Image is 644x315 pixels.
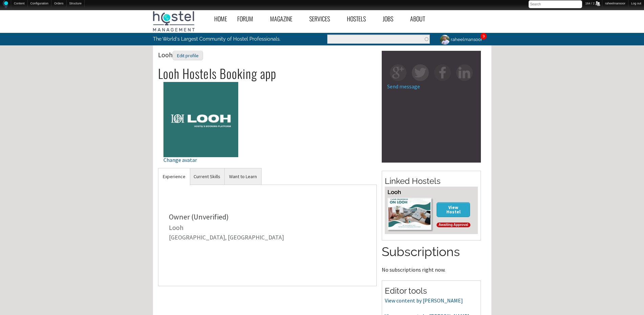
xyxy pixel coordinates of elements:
[342,11,378,26] a: Hostels
[158,50,203,59] span: Looh
[158,66,377,81] h2: Looh Hostels Booking app
[483,34,485,39] a: 9
[153,11,195,31] img: Hostel Management Home
[405,11,437,26] a: About
[529,0,582,8] input: Search
[232,11,265,26] a: Forum
[173,51,203,61] div: Edit profile
[163,82,238,157] img: Looh's picture
[385,175,478,187] h2: Linked Hostels
[169,213,366,220] div: Owner (Unverified)
[382,243,481,272] section: No subscriptions right now.
[378,11,405,26] a: Jobs
[456,64,473,81] img: in-square.png
[173,50,203,59] a: Edit profile
[163,157,238,163] div: Change avatar
[189,168,225,185] a: Current Skills
[437,223,470,227] div: Awaiting Approval
[385,297,463,304] a: View content by [PERSON_NAME]
[387,83,420,90] a: Send message
[169,223,183,232] a: Looh
[209,11,232,26] a: Home
[304,11,342,26] a: Services
[412,64,428,81] img: tw-square.png
[158,168,190,185] a: Experience
[225,168,261,185] a: Want to Learn
[385,285,478,297] h2: Editor tools
[437,202,470,217] a: View Hostel
[439,34,451,46] img: raheelmansoor's picture
[382,243,481,261] h2: Subscriptions
[327,35,430,44] input: Enter the terms you wish to search for.
[435,33,487,46] a: raheelmansoor
[387,189,401,195] a: Looh
[3,0,8,8] img: Home
[390,64,406,81] img: gp-square.png
[169,234,366,240] div: [GEOGRAPHIC_DATA], [GEOGRAPHIC_DATA]
[153,33,294,45] p: The World's Largest Community of Hostel Professionals.
[163,115,238,163] a: Change avatar
[434,64,451,81] img: fb-square.png
[265,11,304,26] a: Magazine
